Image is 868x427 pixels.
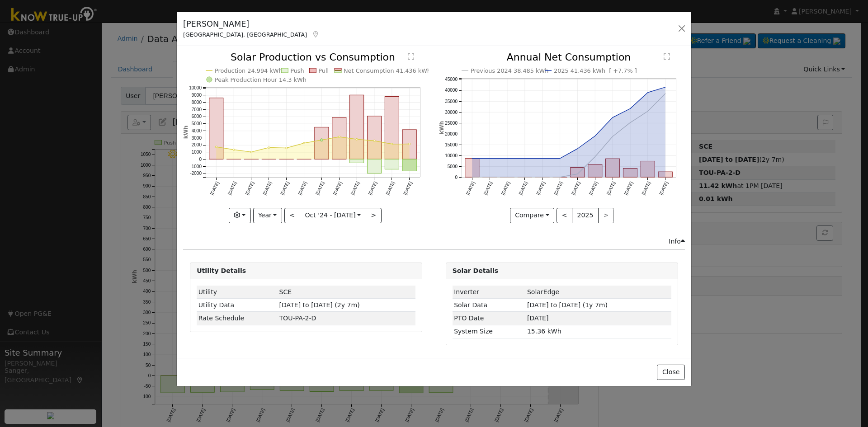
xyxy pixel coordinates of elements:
rect: onclick="" [368,160,382,174]
text: 4000 [192,128,202,133]
circle: onclick="" [286,147,288,149]
circle: onclick="" [558,176,561,179]
button: 2025 [572,208,599,223]
rect: onclick="" [332,117,346,160]
button: Close [657,365,684,380]
text: [DATE] [571,181,581,196]
circle: onclick="" [628,121,632,125]
circle: onclick="" [215,146,217,148]
text: 8000 [192,100,202,105]
rect: onclick="" [315,127,329,160]
circle: onclick="" [488,176,491,179]
text: [DATE] [280,181,290,196]
span: 59 [279,314,316,322]
span: ID: 4222658, authorized: 04/15/24 [527,288,559,296]
circle: onclick="" [470,176,474,179]
text: Production 24,994 kWh [215,67,283,74]
text: [DATE] [658,181,669,196]
text: 25000 [445,121,458,126]
text: 45000 [445,77,458,82]
circle: onclick="" [233,149,235,151]
circle: onclick="" [268,147,270,149]
circle: onclick="" [339,136,340,138]
text: kWh [183,126,189,139]
text: [DATE] [332,181,343,196]
text: 5000 [192,122,202,127]
text: -2000 [190,171,202,176]
circle: onclick="" [391,143,393,145]
circle: onclick="" [356,139,358,141]
circle: onclick="" [664,92,667,95]
text: [DATE] [588,181,599,196]
text: 35000 [445,99,458,104]
circle: onclick="" [593,134,597,138]
strong: Solar Details [453,267,498,274]
text: 7000 [192,107,202,112]
circle: onclick="" [611,135,614,139]
text: [DATE] [227,181,237,196]
text: [DATE] [350,181,360,196]
circle: onclick="" [488,157,491,160]
text: Net Consumption 41,436 kWh [344,67,431,74]
circle: onclick="" [250,151,252,153]
a: Map [311,31,320,38]
span: [DATE] [527,314,549,322]
text: 20000 [445,131,458,136]
rect: onclick="" [465,159,479,177]
text: [DATE] [245,181,255,196]
text:  [664,53,670,60]
circle: onclick="" [664,85,667,89]
button: < [284,208,300,223]
button: Compare [510,208,555,223]
button: > [366,208,382,223]
text: [DATE] [262,181,273,196]
button: Year [253,208,282,223]
rect: onclick="" [209,98,223,160]
circle: onclick="" [593,155,597,159]
circle: onclick="" [576,173,579,176]
text: 9000 [192,93,202,98]
circle: onclick="" [523,157,527,160]
rect: onclick="" [350,95,364,160]
text: Pull [319,67,329,74]
circle: onclick="" [373,140,375,142]
circle: onclick="" [409,143,410,145]
text: Solar Production vs Consumption [231,52,395,63]
text: [DATE] [518,181,528,196]
text: [DATE] [553,181,563,196]
text:  [408,53,414,60]
text: -1000 [190,164,202,169]
circle: onclick="" [505,176,509,179]
text: kWh [439,121,445,135]
rect: onclick="" [350,160,364,163]
td: Utility [197,286,278,299]
circle: onclick="" [540,157,544,160]
circle: onclick="" [321,139,323,141]
circle: onclick="" [470,157,474,160]
div: Info [669,237,685,246]
circle: onclick="" [646,91,650,94]
text: [DATE] [368,181,378,196]
text: 6000 [192,114,202,119]
text: [DATE] [623,181,633,196]
rect: onclick="" [658,172,672,178]
button: Oct '24 - [DATE] [300,208,366,223]
text: [DATE] [606,181,616,196]
text: [DATE] [385,181,396,196]
text: 10000 [445,153,458,158]
circle: onclick="" [303,142,305,144]
td: Utility Data [197,299,278,312]
text: 15000 [445,142,458,147]
circle: onclick="" [523,176,527,179]
text: [DATE] [465,181,476,196]
circle: onclick="" [558,157,561,160]
rect: onclick="" [403,130,417,159]
text: 40000 [445,88,458,93]
text: [DATE] [297,181,307,196]
rect: onclick="" [571,168,585,178]
text: Peak Production Hour 14.3 kWh [215,76,307,83]
span: [GEOGRAPHIC_DATA], [GEOGRAPHIC_DATA] [183,31,307,38]
span: [DATE] to [DATE] (1y 7m) [527,301,608,309]
text: 5000 [447,164,458,169]
text: 10000 [189,86,202,91]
